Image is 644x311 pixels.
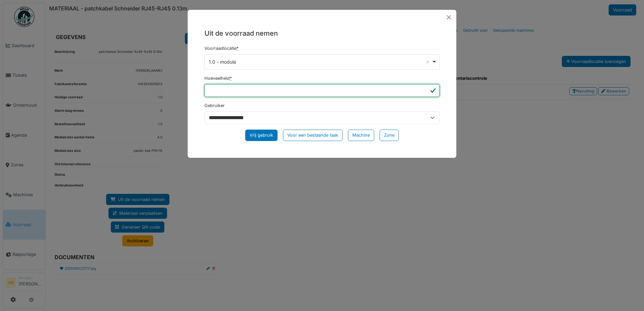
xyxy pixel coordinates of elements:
div: 1.0 - modula [209,58,431,65]
label: Gebruiker [204,102,225,109]
div: Voor een bestaande taak [283,130,343,141]
abbr: Verplicht [230,76,232,81]
abbr: Verplicht [236,46,238,51]
div: Vrij gebruik [245,130,278,141]
h5: Uit de voorraad nemen [204,28,440,38]
button: Remove item: '122125' [424,59,431,65]
div: Zone [380,130,399,141]
button: Close [444,12,454,22]
div: Machine [348,130,374,141]
label: Hoeveelheid [204,75,232,81]
label: Voorraadlocatie [204,45,238,51]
